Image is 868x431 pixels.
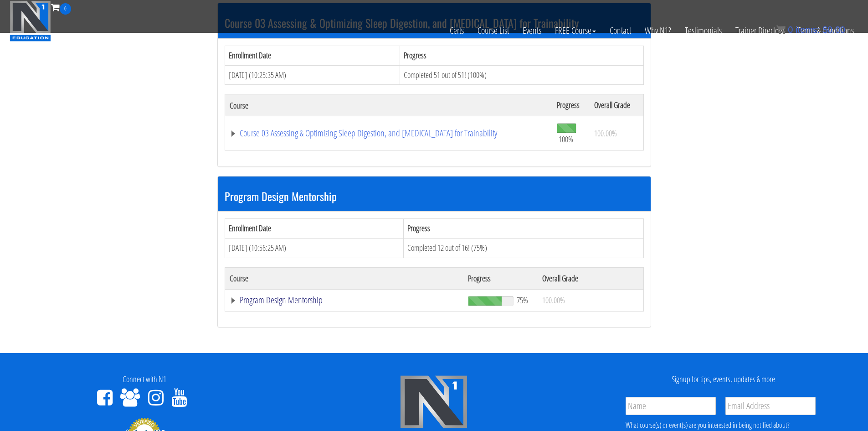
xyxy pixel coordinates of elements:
[516,15,548,47] a: Events
[51,1,71,13] a: 0
[822,25,827,35] span: $
[400,65,643,85] td: Completed 51 out of 51! (100%)
[225,267,463,289] th: Course
[225,238,403,258] td: [DATE] (10:56:25 AM)
[729,15,791,47] a: Trainer Directory
[230,129,548,138] a: Course 03 Assessing & Optimizing Sleep Digestion, and [MEDICAL_DATA] for Trainability
[403,238,643,258] td: Completed 12 out of 16! (75%)
[7,375,282,384] h4: Connect with N1
[225,94,552,116] th: Course
[626,397,716,415] input: Name
[60,3,71,15] span: 0
[548,15,603,47] a: FREE Course
[776,25,845,35] a: 0 items: $0.00
[791,15,861,47] a: Terms & Conditions
[725,397,816,415] input: Email Address
[603,15,638,47] a: Contact
[10,0,51,42] img: n1-education
[822,25,845,35] bdi: 0.00
[471,15,516,47] a: Course List
[517,295,528,305] span: 75%
[443,15,471,47] a: Certs
[776,25,786,34] img: icon11.png
[552,94,590,116] th: Progress
[788,25,793,35] span: 0
[626,420,816,431] div: What course(s) or event(s) are you interested in being notified about?
[638,15,678,47] a: Why N1?
[225,65,400,85] td: [DATE] (10:25:35 AM)
[590,94,643,116] th: Overall Grade
[230,296,459,305] a: Program Design Mentorship
[225,190,644,202] h3: Program Design Mentorship
[403,219,643,239] th: Progress
[559,134,573,144] span: 100%
[225,46,400,65] th: Enrollment Date
[538,289,643,311] td: 100.00%
[590,116,643,151] td: 100.00%
[678,15,729,47] a: Testimonials
[796,25,820,35] span: items:
[463,267,538,289] th: Progress
[586,375,861,384] h4: Signup for tips, events, updates & more
[400,46,643,65] th: Progress
[225,219,403,239] th: Enrollment Date
[538,267,643,289] th: Overall Grade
